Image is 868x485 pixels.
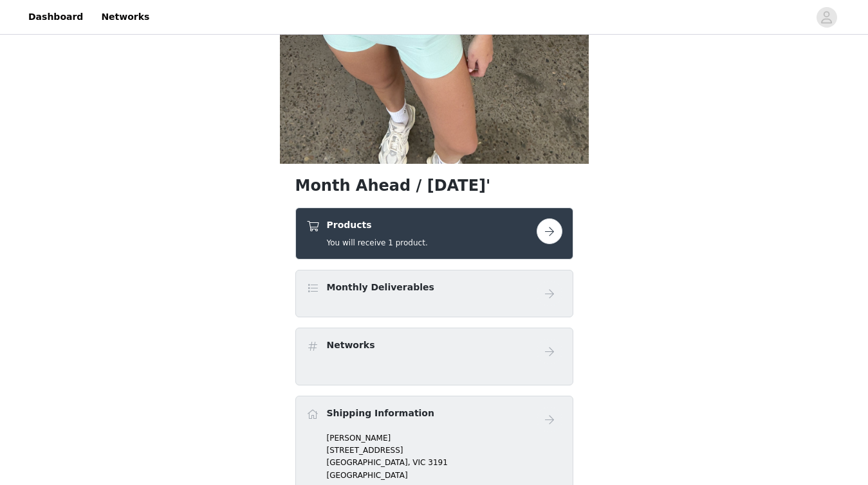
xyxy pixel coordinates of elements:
p: [PERSON_NAME] [327,432,562,444]
a: Dashboard [21,3,91,31]
h1: Month Ahead / [DATE]' [295,174,573,197]
h4: Shipping Information [327,407,434,420]
div: Monthly Deliverables [295,270,573,317]
h5: You will receive 1 product. [327,237,428,249]
p: [GEOGRAPHIC_DATA] [327,470,562,481]
div: avatar [820,7,833,28]
span: [GEOGRAPHIC_DATA], [327,458,411,467]
h4: Networks [327,339,375,352]
p: [STREET_ADDRESS] [327,445,562,456]
div: Networks [295,328,573,385]
span: 3191 [428,458,448,467]
a: Networks [93,3,157,31]
span: VIC [412,458,425,467]
h4: Monthly Deliverables [327,281,434,294]
div: Products [295,207,573,260]
h4: Products [327,218,428,232]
